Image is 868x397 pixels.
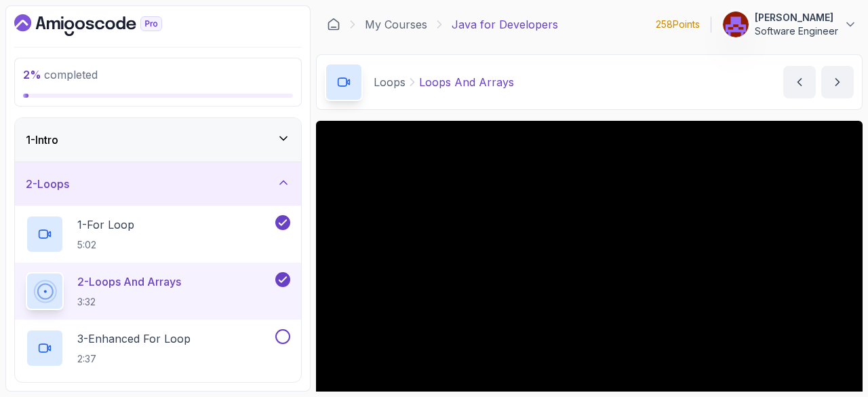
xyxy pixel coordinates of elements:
[77,295,181,309] p: 3:32
[365,16,427,33] a: My Courses
[783,66,816,98] button: previous content
[15,162,301,206] button: 2-Loops
[77,352,191,366] p: 2:37
[26,176,69,192] h3: 2 - Loops
[77,273,181,290] p: 2 - Loops And Arrays
[821,66,854,98] button: next content
[77,330,191,347] p: 3 - Enhanced For Loop
[23,68,41,81] span: 2 %
[374,74,406,90] p: Loops
[723,12,749,37] img: user profile image
[14,14,193,36] a: Dashboard
[452,16,558,33] p: Java for Developers
[419,74,514,90] p: Loops And Arrays
[26,215,290,253] button: 1-For Loop5:02
[755,24,838,38] p: Software Engineer
[15,118,301,162] button: 1-Intro
[755,11,838,24] p: [PERSON_NAME]
[77,216,134,233] p: 1 - For Loop
[722,11,857,38] button: user profile image[PERSON_NAME]Software Engineer
[26,272,290,310] button: 2-Loops And Arrays3:32
[327,18,340,31] a: Dashboard
[26,329,290,367] button: 3-Enhanced For Loop2:37
[23,68,98,81] span: completed
[26,132,58,148] h3: 1 - Intro
[656,18,700,31] p: 258 Points
[77,238,134,252] p: 5:02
